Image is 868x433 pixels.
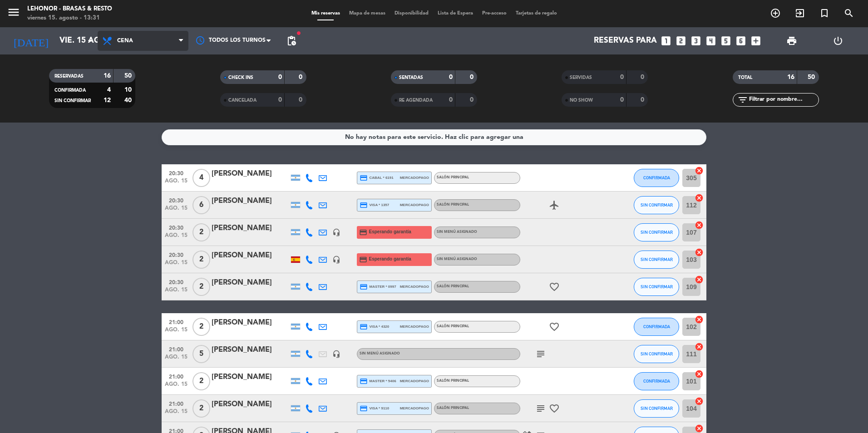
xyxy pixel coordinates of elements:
[228,98,256,103] span: CANCELADA
[770,8,781,19] i: add_circle_outline
[695,424,704,433] i: cancel
[165,167,187,178] span: 20:30
[124,97,133,103] strong: 40
[165,195,187,205] span: 20:30
[54,98,91,103] span: SIN CONFIRMAR
[641,406,673,411] span: SIN CONFIRMAR
[470,97,475,103] strong: 0
[192,196,210,214] span: 6
[695,342,704,351] i: cancel
[594,36,657,45] span: Reservas para
[360,283,396,291] span: master * 0997
[332,350,340,358] i: headset_mic
[819,8,830,19] i: turned_in_not
[212,250,289,261] div: [PERSON_NAME]
[641,257,673,262] span: SIN CONFIRMAR
[124,87,133,93] strong: 10
[399,98,433,103] span: RE AGENDADA
[833,35,843,46] i: power_settings_new
[695,221,704,230] i: cancel
[7,5,20,19] i: menu
[360,201,389,209] span: visa * 1357
[212,371,289,383] div: [PERSON_NAME]
[360,377,368,385] i: credit_card
[360,174,394,182] span: cabal * 6191
[400,324,429,330] span: mercadopago
[695,315,704,324] i: cancel
[360,404,389,413] span: visa * 9110
[359,228,367,236] i: credit_card
[511,11,562,16] span: Tarjetas de regalo
[212,317,289,329] div: [PERSON_NAME]
[843,8,854,19] i: search
[360,377,396,385] span: master * 5406
[690,35,702,47] i: looks_3
[165,381,187,392] span: ago. 15
[192,169,210,187] span: 4
[634,318,679,336] button: CONFIRMADA
[192,223,210,241] span: 2
[535,403,546,414] i: subject
[332,228,340,236] i: headset_mic
[695,275,704,284] i: cancel
[165,222,187,232] span: 20:30
[695,248,704,257] i: cancel
[641,351,673,356] span: SIN CONFIRMAR
[192,278,210,296] span: 2
[84,35,95,46] i: arrow_drop_down
[400,378,429,384] span: mercadopago
[165,276,187,287] span: 20:30
[705,35,717,47] i: looks_4
[212,168,289,180] div: [PERSON_NAME]
[360,352,400,355] span: Sin menú asignado
[104,73,111,79] strong: 16
[165,232,187,243] span: ago. 15
[54,74,84,79] span: RESERVADAS
[400,175,429,181] span: mercadopago
[549,200,560,211] i: airplanemode_active
[449,74,453,80] strong: 0
[299,97,304,103] strong: 0
[360,323,368,331] i: credit_card
[165,354,187,364] span: ago. 15
[390,11,433,16] span: Disponibilidad
[7,31,55,51] i: [DATE]
[165,371,187,381] span: 21:00
[787,74,794,80] strong: 16
[720,35,732,47] i: looks_5
[738,75,752,80] span: TOTAL
[641,284,673,289] span: SIN CONFIRMAR
[634,251,679,269] button: SIN CONFIRMAR
[634,278,679,296] button: SIN CONFIRMAR
[27,5,112,14] div: Lehonor - Brasas & Resto
[360,404,368,413] i: credit_card
[433,11,478,16] span: Lista de Espera
[360,323,389,331] span: visa * 4320
[815,27,861,54] div: LOG OUT
[794,8,805,19] i: exit_to_app
[549,281,560,292] i: favorite_border
[643,324,670,329] span: CONFIRMADA
[695,193,704,202] i: cancel
[437,176,469,179] span: SALÓN PRINCIPAL
[369,256,411,263] span: Esperando garantía
[808,74,817,80] strong: 50
[360,283,368,291] i: credit_card
[437,406,469,410] span: SALÓN PRINCIPAL
[695,369,704,379] i: cancel
[192,345,210,363] span: 5
[660,35,672,47] i: looks_one
[165,287,187,297] span: ago. 15
[296,30,301,36] span: fiber_manual_record
[570,98,593,103] span: NO SHOW
[332,256,340,264] i: headset_mic
[437,325,469,328] span: SALÓN PRINCIPAL
[735,35,747,47] i: looks_6
[437,230,477,234] span: Sin menú asignado
[165,316,187,327] span: 21:00
[192,372,210,390] span: 2
[570,75,592,80] span: SERVIDAS
[400,202,429,208] span: mercadopago
[748,95,819,105] input: Filtrar por nombre...
[345,11,390,16] span: Mapa de mesas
